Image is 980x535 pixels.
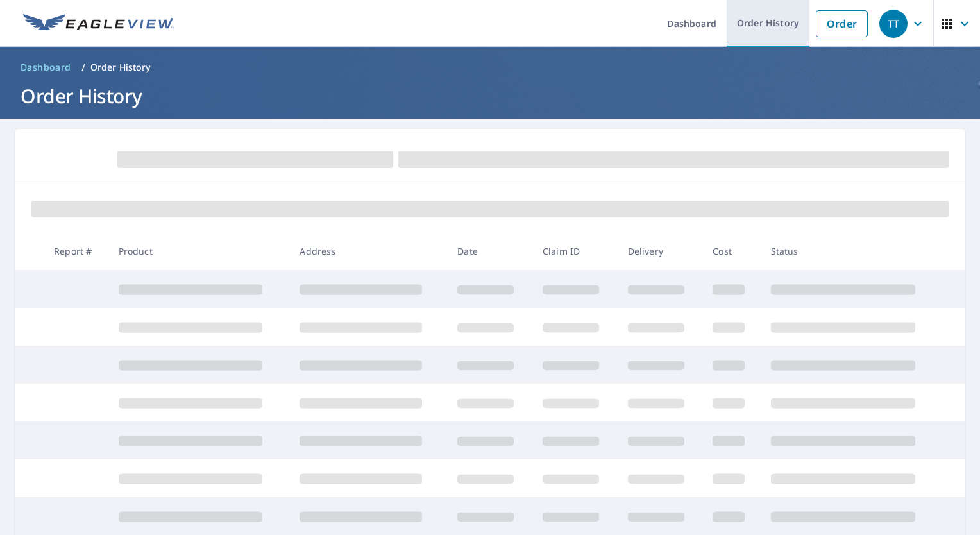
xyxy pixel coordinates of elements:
[108,232,290,270] th: Product
[81,60,85,75] li: /
[23,14,174,33] img: EV Logo
[289,232,447,270] th: Address
[15,57,965,78] nav: breadcrumb
[15,57,76,78] a: Dashboard
[90,61,151,74] p: Order History
[816,10,868,37] a: Order
[761,232,942,270] th: Status
[702,232,760,270] th: Cost
[21,61,71,74] span: Dashboard
[879,10,908,38] div: TT
[15,83,965,109] h1: Order History
[532,232,618,270] th: Claim ID
[447,232,532,270] th: Date
[44,232,108,270] th: Report #
[618,232,703,270] th: Delivery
